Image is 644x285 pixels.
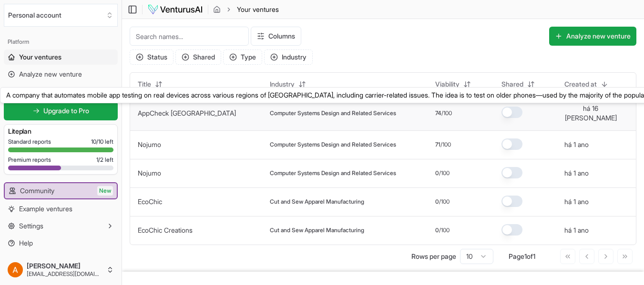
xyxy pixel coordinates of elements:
[564,79,597,89] span: Created at
[435,141,440,148] span: 71
[270,141,396,148] span: Computer Systems Design and Related Services
[435,109,441,117] span: 74
[435,169,439,177] span: 0
[4,236,118,251] a: Help
[439,169,450,177] span: /100
[138,108,236,118] button: AppCheck [GEOGRAPHIC_DATA]
[5,183,117,198] a: CommunityNew
[8,138,51,146] span: Standard reports
[20,186,54,196] span: Community
[564,140,589,149] button: há 1 ano
[4,49,118,65] a: Your ventures
[509,252,524,260] span: Page
[8,156,51,164] span: Premium reports
[4,67,118,82] a: Analyze new venture
[19,69,82,79] span: Analyze new venture
[97,186,113,196] span: New
[8,127,113,136] h3: Lite plan
[527,252,533,260] span: of
[223,49,262,65] button: Type
[4,218,118,234] button: Settings
[270,109,396,117] span: Computer Systems Design and Related Services
[270,169,396,177] span: Computer Systems Design and Related Services
[91,138,113,146] span: 10 / 10 left
[564,168,589,178] button: há 1 ano
[533,252,535,260] span: 1
[147,4,203,15] img: logo
[435,79,460,89] span: Viability
[270,226,364,234] span: Cut and Sew Apparel Manufacturing
[132,77,168,92] button: Title
[441,109,452,117] span: /100
[411,252,456,261] p: Rows per page
[429,77,477,92] button: Viability
[138,79,151,89] span: Title
[435,198,439,206] span: 0
[19,52,61,62] span: Your ventures
[559,77,614,92] button: Created at
[4,34,118,49] div: Platform
[435,226,439,234] span: 0
[130,49,174,65] button: Status
[264,49,313,65] button: Industry
[439,226,450,234] span: /100
[4,4,118,27] button: Select an organization
[524,252,527,260] span: 1
[270,198,364,206] span: Cut and Sew Apparel Manufacturing
[213,5,279,14] nav: breadcrumb
[27,262,102,270] span: [PERSON_NAME]
[175,49,221,65] button: Shared
[19,238,33,248] span: Help
[237,5,279,14] span: Your ventures
[138,140,161,148] a: Nojumo
[138,169,161,177] a: Nojumo
[27,270,102,278] span: [EMAIL_ADDRESS][DOMAIN_NAME]
[264,77,312,92] button: Industry
[138,140,161,149] button: Nojumo
[8,262,23,277] img: ACg8ocLo2YqbDyXwm31vU8l9U9iwBTV5Gdb82VirKzt35Ha_vjr6Qg=s96-c
[549,27,636,46] button: Analyze new venture
[138,226,193,235] button: EcoChic Creations
[270,79,295,89] span: Industry
[19,221,43,231] span: Settings
[96,156,113,164] span: 1 / 2 left
[4,101,118,120] a: Upgrade to Pro
[4,258,118,281] button: [PERSON_NAME][EMAIL_ADDRESS][DOMAIN_NAME]
[496,77,541,92] button: Shared
[564,197,589,206] button: há 1 ano
[43,106,89,116] span: Upgrade to Pro
[439,198,450,206] span: /100
[251,27,301,46] button: Columns
[440,141,451,148] span: /100
[138,168,161,178] button: Nojumo
[19,204,72,214] span: Example ventures
[564,104,617,123] button: há 16 [PERSON_NAME]
[130,27,249,46] input: Search names...
[4,201,118,216] a: Example ventures
[138,197,162,206] a: EcoChic
[138,109,236,117] a: AppCheck [GEOGRAPHIC_DATA]
[564,226,589,235] button: há 1 ano
[138,197,162,206] button: EcoChic
[138,226,193,234] a: EcoChic Creations
[501,79,523,89] span: Shared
